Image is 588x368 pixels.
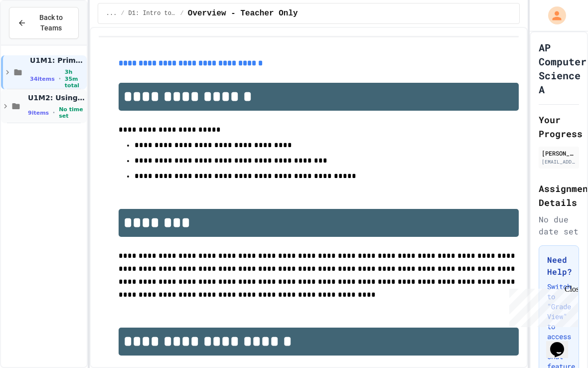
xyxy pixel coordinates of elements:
span: / [121,9,124,17]
div: My Account [538,4,569,27]
span: No time set [59,106,85,119]
div: No due date set [539,213,579,237]
div: [PERSON_NAME] [542,149,576,158]
div: Chat with us now!Close [4,4,69,63]
span: ... [106,9,117,17]
button: Back to Teams [9,7,79,39]
span: D1: Intro to APCSA [129,9,176,17]
h3: Need Help? [547,254,571,278]
h2: Your Progress [539,113,579,141]
h1: AP Computer Science A [539,40,587,96]
span: 34 items [30,76,55,82]
iframe: chat widget [546,328,578,358]
span: 3h 35m total [65,69,85,89]
span: Overview - Teacher Only [188,7,298,19]
span: U1M1: Primitives, Variables, Basic I/O [30,56,85,65]
span: • [53,109,55,117]
div: [EMAIL_ADDRESS][PERSON_NAME][DOMAIN_NAME] [542,158,576,166]
span: U1M2: Using Classes and Objects [28,93,85,102]
span: Back to Teams [32,12,70,33]
h2: Assignment Details [539,182,579,209]
span: • [59,75,61,83]
span: 9 items [28,110,49,116]
span: / [180,9,184,17]
iframe: chat widget [505,285,578,327]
